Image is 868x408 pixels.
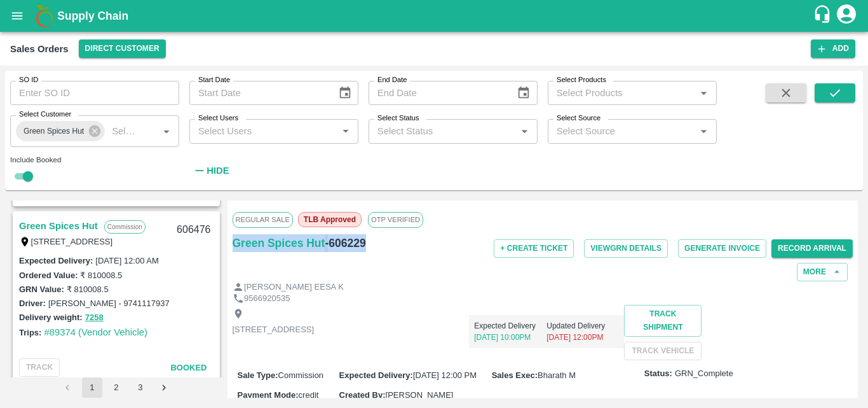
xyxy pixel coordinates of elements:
[193,123,334,139] input: Select Users
[189,81,328,105] input: Start Date
[198,113,238,123] label: Select Users
[624,305,702,337] button: Track Shipment
[278,370,324,380] span: Commission
[369,81,507,105] input: End Date
[516,123,532,139] button: Open
[557,75,606,85] label: Select Products
[107,123,138,139] input: Select Customer
[198,75,230,85] label: Start Date
[189,160,233,181] button: Hide
[56,377,177,398] nav: pagination navigation
[170,363,207,372] span: Booked
[10,41,69,57] div: Sales Orders
[57,7,813,25] a: Supply Chain
[154,377,175,398] button: Go to next page
[233,212,293,227] span: Regular Sale
[337,123,354,139] button: Open
[207,165,229,176] strong: Hide
[169,215,218,245] div: 606476
[48,299,170,308] label: [PERSON_NAME] - 9741117937
[104,220,146,234] p: Commission
[811,39,855,58] button: Add
[333,81,357,105] button: Choose date
[244,281,344,293] p: [PERSON_NAME] EESA K
[106,377,126,398] button: Go to page 2
[474,320,546,332] p: Expected Delivery
[797,263,848,281] button: More
[19,328,41,337] label: Trips:
[19,218,98,234] a: Green Spices Hut
[298,212,362,227] span: TLB Approved
[95,256,158,265] label: [DATE] 12:00 AM
[494,239,574,258] button: + Create Ticket
[16,121,105,141] div: Green Spices Hut
[377,75,407,85] label: End Date
[10,154,179,165] div: Include Booked
[339,370,413,380] label: Expected Delivery :
[19,313,83,322] label: Delivery weight:
[10,81,179,105] input: Enter SO ID
[512,81,536,105] button: Choose date
[644,368,672,380] label: Status:
[44,327,147,337] a: #89374 (Vendor Vehicle)
[19,109,71,120] label: Select Customer
[233,324,315,336] p: [STREET_ADDRESS]
[675,368,733,380] span: GRN_Complete
[584,239,668,258] button: ViewGRN Details
[546,332,619,343] p: [DATE] 12:00PM
[368,212,423,227] span: OTP VERIFIED
[80,271,122,280] label: ₹ 810008.5
[19,75,38,85] label: SO ID
[19,256,93,265] label: Expected Delivery :
[79,39,166,58] button: Select DC
[32,3,57,29] img: logo
[546,320,619,332] p: Updated Delivery
[339,390,386,400] label: Created By :
[372,123,513,139] input: Select Status
[678,239,766,258] button: Generate Invoice
[3,1,32,31] button: open drawer
[474,332,546,343] p: [DATE] 10:00PM
[813,4,835,27] div: customer-support
[299,390,319,400] span: credit
[557,113,600,123] label: Select Source
[695,85,712,101] button: Open
[238,390,299,400] label: Payment Mode :
[771,239,853,258] button: Record Arrival
[57,10,128,22] b: Supply Chain
[377,113,419,123] label: Select Status
[130,377,151,398] button: Go to page 3
[16,125,92,138] span: Green Spices Hut
[238,370,278,380] label: Sale Type :
[552,123,692,139] input: Select Source
[244,293,290,305] p: 9566920535
[19,299,46,308] label: Driver:
[835,3,858,29] div: account of current user
[538,370,576,380] span: Bharath M
[695,123,712,139] button: Open
[67,285,109,294] label: ₹ 810008.5
[233,234,325,252] a: Green Spices Hut
[492,370,538,380] label: Sales Exec :
[19,285,64,294] label: GRN Value:
[552,85,692,101] input: Select Products
[325,234,365,252] h6: - 606229
[413,370,477,380] span: [DATE] 12:00 PM
[31,237,113,246] label: [STREET_ADDRESS]
[82,377,102,398] button: page 1
[85,311,104,325] button: 7258
[158,123,175,139] button: Open
[19,271,78,280] label: Ordered Value:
